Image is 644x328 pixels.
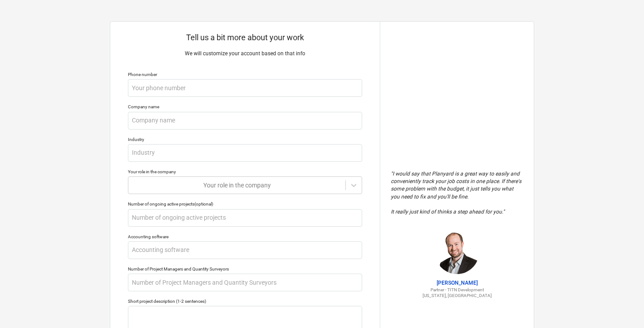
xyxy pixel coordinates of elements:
p: [PERSON_NAME] [391,279,523,287]
div: Number of ongoing active projects (optional) [128,201,362,207]
div: Accounting software [128,234,362,240]
p: [US_STATE], [GEOGRAPHIC_DATA] [391,293,523,298]
input: Number of Project Managers and Quantity Surveyors [128,274,362,291]
div: Your role in the company [128,169,362,175]
div: Short project description (1-2 sentences) [128,298,362,304]
p: We will customize your account based on that info [128,50,362,57]
div: Phone number [128,72,362,77]
p: Partner - TITN Development [391,287,523,293]
input: Company name [128,112,362,130]
input: Your phone number [128,79,362,97]
p: Tell us a bit more about your work [128,32,362,43]
input: Accounting software [128,241,362,259]
div: Number of Project Managers and Quantity Surveyors [128,266,362,272]
div: Company name [128,104,362,110]
img: Jordan Cohen [435,230,479,274]
div: Industry [128,137,362,142]
p: " I would say that Planyard is a great way to easily and conveniently track your job costs in one... [391,170,523,216]
input: Industry [128,144,362,162]
input: Number of ongoing active projects [128,209,362,227]
iframe: Chat Widget [600,286,644,328]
